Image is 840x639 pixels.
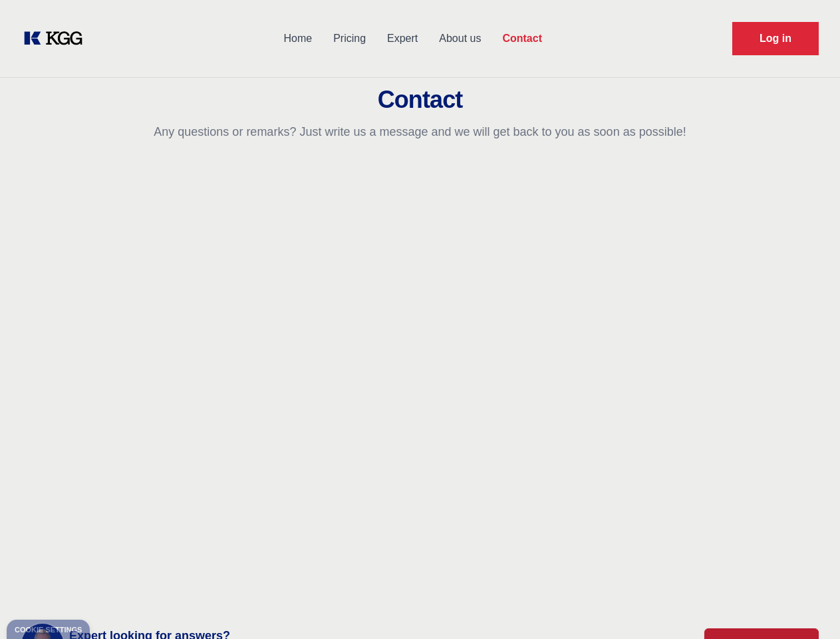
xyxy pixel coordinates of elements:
a: Pricing [323,21,376,56]
a: About us [428,21,491,56]
a: Request Demo [732,22,819,55]
a: Home [273,21,323,56]
h2: Contact [16,87,824,113]
a: Expert [376,21,428,56]
iframe: Chat Widget [773,575,840,639]
p: Any questions or remarks? Just write us a message and we will get back to you as soon as possible! [16,124,824,140]
a: Contact [491,21,553,56]
div: Cookie settings [15,626,82,634]
a: KOL Knowledge Platform: Talk to Key External Experts (KEE) [21,28,93,49]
